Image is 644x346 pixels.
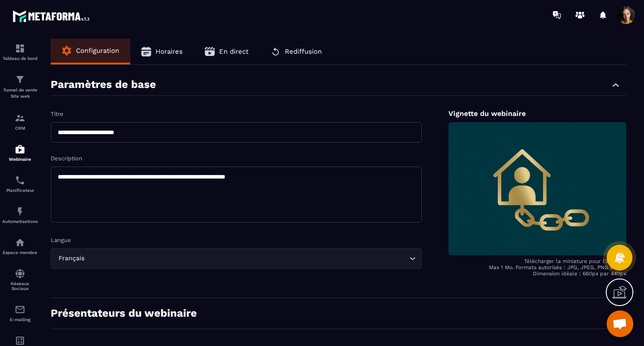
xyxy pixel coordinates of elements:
[607,310,633,337] div: Ouvrir le chat
[15,335,25,346] img: accountant
[448,270,626,277] p: Dimension idéale : 660px par 440px
[2,106,38,137] a: formationformationCRM
[76,47,119,55] span: Configuration
[51,39,130,63] button: Configuration
[2,231,38,262] a: automationsautomationsEspace membre
[15,74,25,85] img: formation
[15,113,25,123] img: formation
[2,126,38,131] p: CRM
[15,144,25,155] img: automations
[130,39,194,64] button: Horaires
[2,87,38,99] p: Tunnel de vente Site web
[86,254,407,263] input: Search for option
[51,111,64,117] label: Titre
[2,298,38,329] a: emailemailE-mailing
[285,48,322,56] span: Rediffusion
[448,258,626,264] p: Télécharger la miniature pour l'afficher
[15,237,25,248] img: automations
[2,250,38,255] p: Espace membre
[2,36,38,68] a: formationformationTableau de bord
[2,68,38,106] a: formationformationTunnel de vente Site web
[156,48,183,56] span: Horaires
[194,39,260,64] button: En direct
[51,78,156,91] p: Paramètres de base
[12,8,92,24] img: logo
[2,56,38,61] p: Tableau de bord
[51,237,71,243] label: Langue
[2,157,38,162] p: Webinaire
[2,199,38,231] a: automationsautomationsAutomatisations
[15,268,25,279] img: social-network
[448,264,626,270] p: Max 1 Mo. Formats autorisés : JPG, JPEG, PNG et GIF
[15,43,25,54] img: formation
[15,206,25,217] img: automations
[448,109,626,118] p: Vignette du webinaire
[15,175,25,186] img: scheduler
[2,281,38,291] p: Réseaux Sociaux
[2,219,38,224] p: Automatisations
[2,188,38,193] p: Planificateur
[56,254,86,263] span: Français
[51,248,422,269] div: Search for option
[15,304,25,315] img: email
[219,48,248,56] span: En direct
[2,317,38,322] p: E-mailing
[51,155,82,162] label: Description
[51,307,197,320] p: Présentateurs du webinaire
[2,168,38,199] a: schedulerschedulerPlanificateur
[260,39,333,64] button: Rediffusion
[2,137,38,168] a: automationsautomationsWebinaire
[2,262,38,298] a: social-networksocial-networkRéseaux Sociaux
